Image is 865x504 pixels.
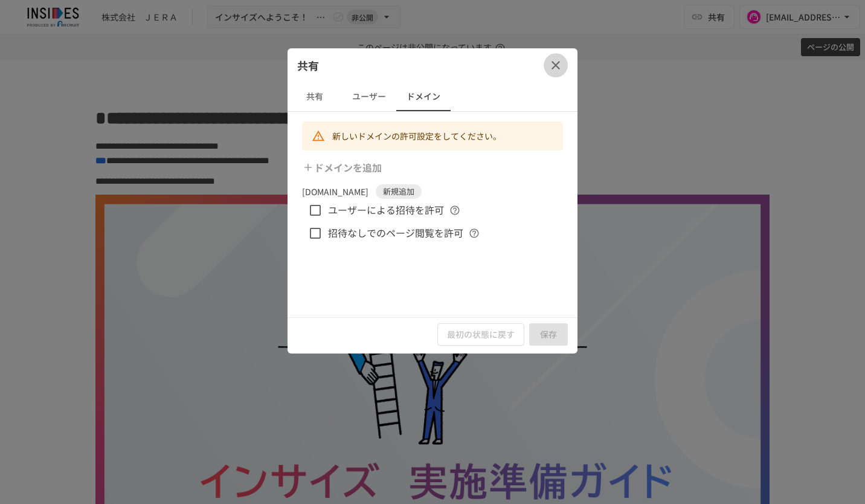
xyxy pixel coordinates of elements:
p: [DOMAIN_NAME] [302,185,368,198]
button: 共有 [288,82,342,111]
button: ドメイン [396,82,451,111]
span: 招待なしでのページ閲覧を許可 [328,225,463,241]
div: 新しいドメインの許可設定をしてください。 [332,125,501,147]
span: ユーザーによる招待を許可 [328,202,444,218]
div: 共有 [288,48,577,82]
button: ユーザー [342,82,396,111]
button: ドメインを追加 [300,155,387,179]
span: 新規追加 [376,186,422,198]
